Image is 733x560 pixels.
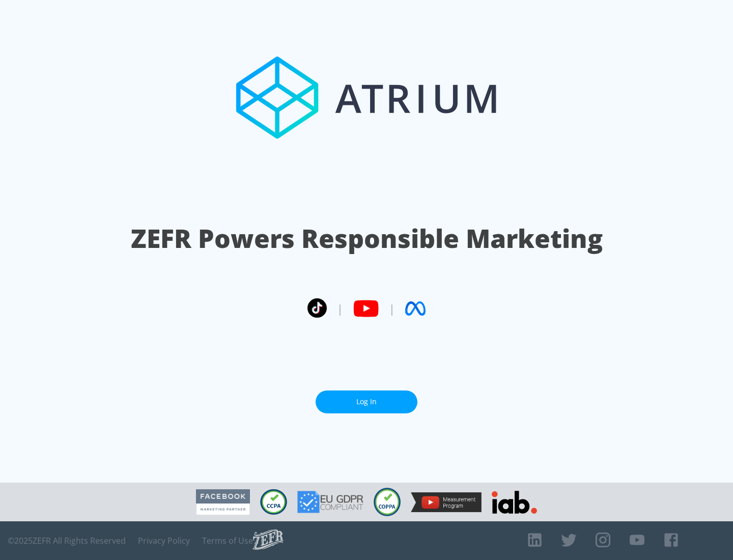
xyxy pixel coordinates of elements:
img: Facebook Marketing Partner [196,489,250,515]
img: COPPA Compliant [374,488,401,516]
a: Privacy Policy [138,536,190,546]
h1: ZEFR Powers Responsible Marketing [131,221,603,256]
span: © 2025 ZEFR All Rights Reserved [8,536,126,546]
a: Terms of Use [202,536,253,546]
span: | [389,301,395,316]
img: CCPA Compliant [260,489,287,515]
img: GDPR Compliant [297,491,363,513]
a: Log In [316,390,417,413]
img: IAB [492,491,537,514]
span: | [337,301,343,316]
img: YouTube Measurement Program [411,492,482,512]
